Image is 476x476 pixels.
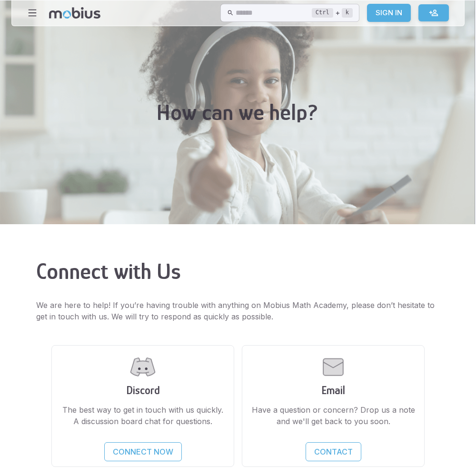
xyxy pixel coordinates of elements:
[342,8,353,18] kbd: k
[367,4,411,22] a: Sign In
[312,8,333,18] kbd: Ctrl
[250,384,416,397] h3: Email
[314,446,353,457] p: Contact
[104,442,182,461] a: Connect Now
[59,404,226,427] p: The best way to get in touch with us quickly. A discussion board chat for questions.
[36,258,440,284] h2: Connect with Us
[36,299,440,322] p: We are here to help! If you’re having trouble with anything on Mobius Math Academy, please don’t ...
[250,404,416,427] p: Have a question or concern? Drop us a note and we'll get back to you soon.
[59,384,226,397] h3: Discord
[113,446,173,457] p: Connect Now
[306,442,361,461] a: Contact
[312,7,353,19] div: +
